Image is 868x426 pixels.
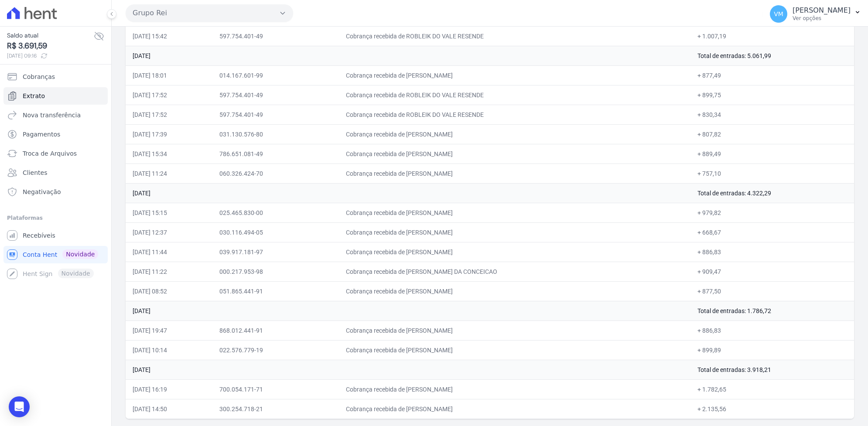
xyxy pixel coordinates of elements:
[690,360,854,379] td: Total de entradas: 3.918,21
[793,6,851,15] p: [PERSON_NAME]
[339,105,690,124] td: Cobrança recebida de ROBLEIK DO VALE RESENDE
[126,262,212,281] td: [DATE] 11:22
[23,168,47,177] span: Clientes
[763,2,868,26] button: VM [PERSON_NAME] Ver opções
[126,65,212,85] td: [DATE] 18:01
[690,203,854,222] td: + 979,82
[212,65,339,85] td: 014.167.601-99
[126,222,212,242] td: [DATE] 12:37
[23,72,55,81] span: Cobranças
[23,149,77,158] span: Troca de Arquivos
[339,320,690,340] td: Cobrança recebida de [PERSON_NAME]
[690,124,854,144] td: + 807,82
[3,68,108,85] a: Cobranças
[690,281,854,301] td: + 877,50
[339,85,690,105] td: Cobrança recebida de ROBLEIK DO VALE RESENDE
[126,320,212,340] td: [DATE] 19:47
[126,144,212,164] td: [DATE] 15:34
[126,340,212,360] td: [DATE] 10:14
[126,203,212,222] td: [DATE] 15:15
[212,379,339,399] td: 700.054.171-71
[7,68,104,283] nav: Sidebar
[3,246,108,263] a: Conta Hent Novidade
[212,85,339,105] td: 597.754.401-49
[23,231,55,240] span: Recebíveis
[212,281,339,301] td: 051.865.441-91
[7,52,94,60] span: [DATE] 09:16
[339,340,690,360] td: Cobrança recebida de [PERSON_NAME]
[23,130,60,139] span: Pagamentos
[339,144,690,164] td: Cobrança recebida de [PERSON_NAME]
[126,4,293,22] button: Grupo Rei
[126,183,690,203] td: [DATE]
[7,31,94,40] span: Saldo atual
[339,203,690,222] td: Cobrança recebida de [PERSON_NAME]
[9,396,30,417] div: Open Intercom Messenger
[212,124,339,144] td: 031.130.576-80
[690,105,854,124] td: + 830,34
[212,242,339,262] td: 039.917.181-97
[126,360,690,379] td: [DATE]
[3,126,108,143] a: Pagamentos
[339,242,690,262] td: Cobrança recebida de [PERSON_NAME]
[126,399,212,419] td: [DATE] 14:50
[3,227,108,244] a: Recebíveis
[339,399,690,419] td: Cobrança recebida de [PERSON_NAME]
[339,164,690,183] td: Cobrança recebida de [PERSON_NAME]
[690,46,854,65] td: Total de entradas: 5.061,99
[690,340,854,360] td: + 899,89
[126,105,212,124] td: [DATE] 17:52
[23,92,45,100] span: Extrato
[126,124,212,144] td: [DATE] 17:39
[126,46,690,65] td: [DATE]
[7,40,94,52] span: R$ 3.691,59
[3,183,108,201] a: Negativação
[690,242,854,262] td: + 886,83
[774,11,783,17] span: VM
[126,379,212,399] td: [DATE] 16:19
[690,320,854,340] td: + 886,83
[212,399,339,419] td: 300.254.718-21
[212,262,339,281] td: 000.217.953-98
[690,222,854,242] td: + 668,67
[3,164,108,181] a: Clientes
[339,222,690,242] td: Cobrança recebida de [PERSON_NAME]
[126,281,212,301] td: [DATE] 08:52
[3,145,108,162] a: Troca de Arquivos
[793,15,851,22] p: Ver opções
[126,242,212,262] td: [DATE] 11:44
[690,262,854,281] td: + 909,47
[23,187,61,196] span: Negativação
[690,85,854,105] td: + 899,75
[126,85,212,105] td: [DATE] 17:52
[212,164,339,183] td: 060.326.424-70
[690,399,854,419] td: + 2.135,56
[690,164,854,183] td: + 757,10
[212,105,339,124] td: 597.754.401-49
[7,213,104,223] div: Plataformas
[126,26,212,46] td: [DATE] 15:42
[690,379,854,399] td: + 1.782,65
[62,249,98,259] span: Novidade
[126,301,690,320] td: [DATE]
[339,26,690,46] td: Cobrança recebida de ROBLEIK DO VALE RESENDE
[23,111,81,119] span: Nova transferência
[212,222,339,242] td: 030.116.494-05
[690,144,854,164] td: + 889,49
[339,262,690,281] td: Cobrança recebida de [PERSON_NAME] DA CONCEICAO
[339,124,690,144] td: Cobrança recebida de [PERSON_NAME]
[690,65,854,85] td: + 877,49
[23,250,57,259] span: Conta Hent
[3,106,108,124] a: Nova transferência
[126,164,212,183] td: [DATE] 11:24
[690,301,854,320] td: Total de entradas: 1.786,72
[3,87,108,105] a: Extrato
[212,340,339,360] td: 022.576.779-19
[690,26,854,46] td: + 1.007,19
[690,183,854,203] td: Total de entradas: 4.322,29
[339,65,690,85] td: Cobrança recebida de [PERSON_NAME]
[212,144,339,164] td: 786.651.081-49
[212,26,339,46] td: 597.754.401-49
[212,203,339,222] td: 025.465.830-00
[339,281,690,301] td: Cobrança recebida de [PERSON_NAME]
